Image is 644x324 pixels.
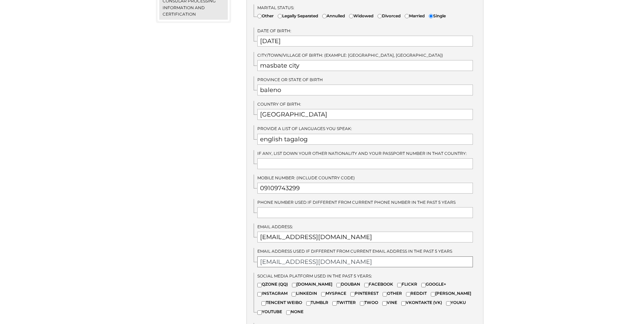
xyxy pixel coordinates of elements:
input: [PERSON_NAME] [431,292,435,296]
label: PINTEREST [350,290,379,296]
label: [DOMAIN_NAME] [292,281,332,287]
input: [DOMAIN_NAME] [292,283,296,287]
input: TWOO [360,301,364,306]
input: INSTAGRAM [257,292,262,296]
label: Annulled [322,13,345,19]
input: GOOGLE+ [421,283,426,287]
input: Legally Separated [278,14,282,18]
label: GOOGLE+ [421,281,446,287]
label: TWOO [360,299,378,306]
input: YOUKU [446,301,450,306]
input: TENCENT WEIBO [261,301,266,306]
input: VINE [382,301,387,306]
span: Marital Status: [257,5,294,10]
label: QZONE (QQ) [257,281,288,287]
span: Social media platform used in the past 5 years: [257,273,372,278]
input: TUMBLR [306,301,311,306]
input: Widowed [349,14,353,18]
label: Divorced [378,13,401,19]
label: Single [429,13,446,19]
label: Married [405,13,425,19]
span: Phone number used if different from current phone number in the past 5 years [257,200,456,205]
input: Single [429,14,433,18]
label: DOUBAN [336,281,360,287]
input: LINKEDIN [292,292,296,296]
input: QZONE (QQ) [257,283,262,287]
span: Date of Birth: [257,28,291,33]
label: VINE [382,299,397,306]
label: YOUKU [446,299,466,306]
label: OTHER [383,290,402,296]
input: TWITTER [332,301,337,306]
input: Married [405,14,409,18]
span: Mobile Number: (Include country code) [257,175,355,180]
label: MYSPACE [321,290,346,296]
span: Provide a list of languages you speak: [257,126,352,131]
span: Email address used if different from current email address in the past 5 years [257,249,452,254]
input: REDDIT [406,292,410,296]
input: VKONTAKTE (VK) [401,301,406,306]
label: REDDIT [406,290,427,296]
span: City/Town/Village of Birth: (Example: [GEOGRAPHIC_DATA], [GEOGRAPHIC_DATA]) [257,53,443,58]
label: Legally Separated [278,13,318,19]
input: Other [257,14,262,18]
input: FACEBOOK [364,283,369,287]
label: FLICKR [397,281,417,287]
span: Province or State of Birth [257,77,323,82]
label: LINKEDIN [292,290,317,296]
label: TENCENT WEIBO [261,299,302,306]
input: MYSPACE [321,292,326,296]
label: Widowed [349,13,373,19]
input: OTHER [383,292,387,296]
label: INSTAGRAM [257,290,288,296]
input: FLICKR [397,283,402,287]
label: TUMBLR [306,299,328,306]
label: Other [257,13,274,19]
label: FACEBOOK [364,281,393,287]
input: DOUBAN [336,283,341,287]
input: Annulled [322,14,327,18]
label: TWITTER [332,299,356,306]
span: Country of Birth: [257,102,301,107]
span: IF any, list down your other nationality and your passport number in that country: [257,151,467,156]
input: NONE [286,310,291,315]
input: YOUTUBE [257,310,262,315]
label: [PERSON_NAME] [431,290,471,296]
label: NONE [286,308,303,315]
input: Divorced [378,14,382,18]
label: YOUTUBE [257,308,282,315]
label: VKONTAKTE (VK) [401,299,442,306]
span: Email Address: [257,224,293,229]
input: PINTEREST [350,292,355,296]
